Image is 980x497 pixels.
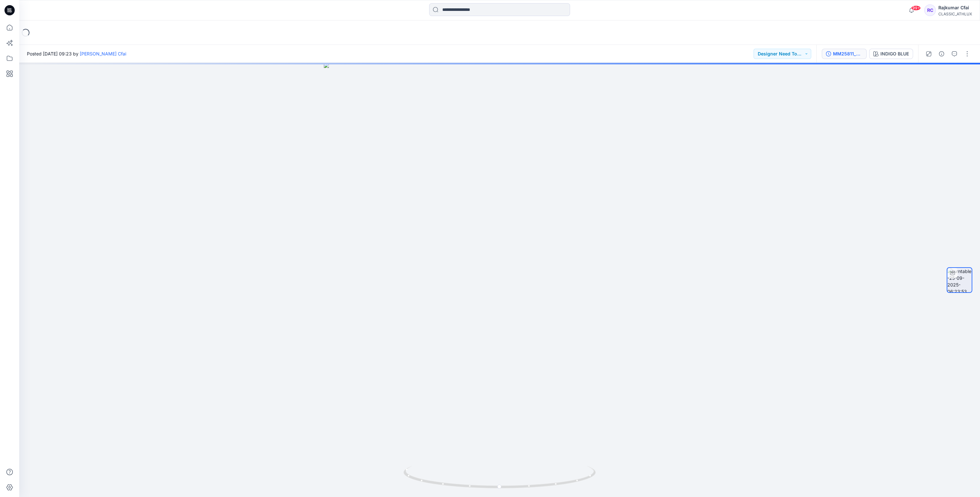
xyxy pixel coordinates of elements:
a: [PERSON_NAME] Cfai [80,51,126,56]
div: RC [924,4,936,16]
div: INDIGO BLUE [880,50,909,57]
span: Posted [DATE] 09:23 by [27,50,126,57]
div: MM25811_ADM_BOYS KINETIC KNIT JOGGER [833,50,862,57]
div: Rajkumar Cfai [938,4,972,12]
button: MM25811_ADM_BOYS KINETIC KNIT JOGGER [822,49,867,59]
span: 99+ [911,5,921,11]
button: Details [936,49,947,59]
div: CLASSIC_ATHLUX [938,12,972,16]
button: INDIGO BLUE [869,49,913,59]
img: turntable-25-09-2025-06:23:53 [947,268,972,292]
